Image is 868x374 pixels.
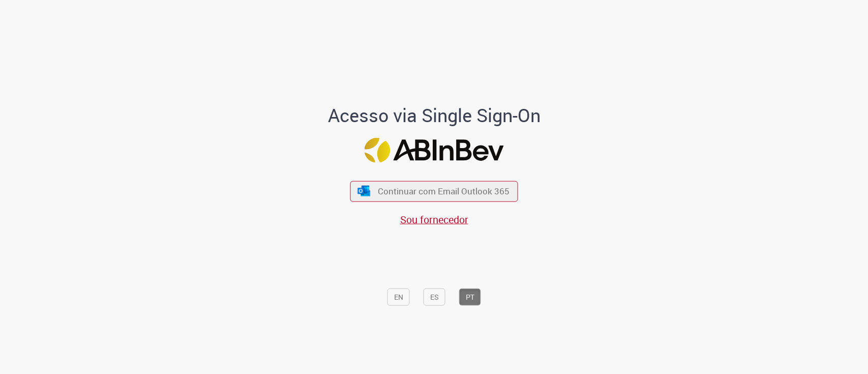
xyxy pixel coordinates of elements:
[400,213,468,226] a: Sou fornecedor
[293,105,575,126] h1: Acesso via Single Sign-On
[387,289,410,306] button: EN
[424,289,445,306] button: ES
[350,181,518,202] button: ícone Azure/Microsoft 360 Continuar com Email Outlook 365
[365,138,504,163] img: Logo ABInBev
[356,186,371,196] img: ícone Azure/Microsoft 360
[378,185,510,197] span: Continuar com Email Outlook 365
[459,289,481,306] button: PT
